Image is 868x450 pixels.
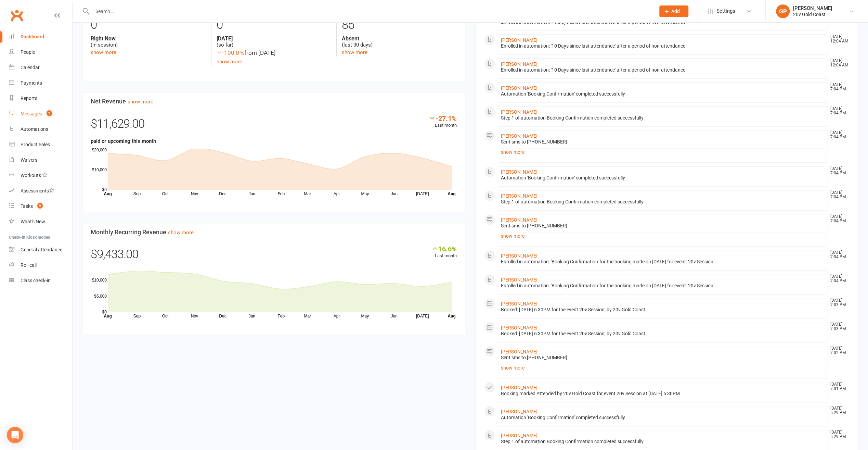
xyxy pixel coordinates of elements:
[501,391,825,397] div: Booking marked Attended by 20v Gold Coast for event 20v Session at [DATE] 6:30PM
[21,203,33,209] div: Tasks
[217,15,332,35] div: 0
[9,29,72,45] a: Dashboard
[217,48,332,58] div: from [DATE]
[827,130,850,139] time: [DATE] 7:04 PM
[37,203,43,209] span: 9
[501,43,825,49] div: Enrolled in automation: '10 Days since last attendance' after a period of non-attendance
[217,35,332,48] div: (so far)
[7,427,23,443] div: Open Intercom Messenger
[501,85,537,91] a: [PERSON_NAME]
[501,363,825,373] a: show more
[827,35,850,43] time: [DATE] 12:04 AM
[501,223,567,228] span: Sent sms to [PHONE_NUMBER]
[501,433,537,438] a: [PERSON_NAME]
[21,65,40,70] div: Calendar
[501,217,537,223] a: [PERSON_NAME]
[776,4,790,18] div: GP
[501,331,825,337] div: Booked: [DATE] 6:30PM for the event 20v Session, by 20v Gold Coast
[9,183,72,199] a: Assessments
[793,11,832,17] div: 20v Gold Coast
[716,3,735,19] span: Settings
[501,147,825,157] a: show more
[9,214,72,229] a: What's New
[501,409,537,414] a: [PERSON_NAME]
[21,111,42,116] div: Messages
[827,430,850,439] time: [DATE] 5:29 PM
[431,245,457,260] div: Last month
[501,133,537,139] a: [PERSON_NAME]
[501,349,537,354] a: [PERSON_NAME]
[671,9,680,14] span: Add
[827,214,850,223] time: [DATE] 7:04 PM
[9,45,72,60] a: People
[21,262,37,268] div: Roll call
[21,34,44,39] div: Dashboard
[9,106,72,122] a: Messages 3
[21,219,45,224] div: What's New
[21,142,50,147] div: Product Sales
[501,301,537,307] a: [PERSON_NAME]
[91,49,116,55] a: show more
[128,99,153,105] a: show more
[501,115,825,121] div: Step 1 of automation Booking Confirmation completed successfully
[501,139,567,145] span: Sent sms to [PHONE_NUMBER]
[21,188,54,193] div: Assessments
[429,114,457,122] div: -27.1%
[827,107,850,115] time: [DATE] 7:04 PM
[827,298,850,307] time: [DATE] 7:03 PM
[9,75,72,91] a: Payments
[501,61,537,67] a: [PERSON_NAME]
[9,122,72,137] a: Automations
[827,382,850,391] time: [DATE] 7:01 PM
[21,173,41,178] div: Workouts
[21,278,51,283] div: Class check-in
[827,166,850,175] time: [DATE] 7:04 PM
[501,169,537,175] a: [PERSON_NAME]
[91,98,457,105] h3: Net Revenue
[827,59,850,67] time: [DATE] 12:04 AM
[9,242,72,258] a: General attendance kiosk mode
[47,110,52,116] span: 3
[827,346,850,355] time: [DATE] 7:02 PM
[9,168,72,183] a: Workouts
[9,152,72,168] a: Waivers
[91,245,457,267] div: $9,433.00
[793,5,832,11] div: [PERSON_NAME]
[501,355,567,360] span: Sent sms to [PHONE_NUMBER]
[9,199,72,214] a: Tasks 9
[90,7,650,16] input: Search...
[501,259,825,265] div: Enrolled in automation: 'Booking Confirmation' for the booking made on [DATE] for event: 20v Session
[21,80,42,86] div: Payments
[501,109,537,115] a: [PERSON_NAME]
[91,229,457,236] h3: Monthly Recurring Revenue
[827,406,850,415] time: [DATE] 5:29 PM
[91,15,206,35] div: 0
[827,83,850,91] time: [DATE] 7:04 PM
[501,91,825,97] div: Automation 'Booking Confirmation' completed successfully
[827,274,850,283] time: [DATE] 7:04 PM
[9,273,72,288] a: Class kiosk mode
[501,439,825,445] div: Step 1 of automation Booking Confirmation completed successfully
[429,114,457,129] div: Last month
[501,253,537,259] a: [PERSON_NAME]
[827,250,850,259] time: [DATE] 7:04 PM
[501,231,825,241] a: show more
[21,49,35,55] div: People
[217,35,332,42] strong: [DATE]
[9,137,72,152] a: Product Sales
[501,385,537,390] a: [PERSON_NAME]
[501,283,825,289] div: Enrolled in automation: 'Booking Confirmation' for the booking made on [DATE] for event: 20v Session
[217,59,242,65] a: show more
[217,49,244,56] span: -100.0 %
[21,247,62,252] div: General attendance
[501,325,537,330] a: [PERSON_NAME]
[501,307,825,313] div: Booked: [DATE] 6:30PM for the event 20v Session, by 20v Gold Coast
[827,322,850,331] time: [DATE] 7:03 PM
[9,91,72,106] a: Reports
[501,67,825,73] div: Enrolled in automation: '10 Days since last attendance' after a period of non-attendance
[342,35,457,42] strong: Absent
[342,15,457,35] div: 85
[21,126,48,132] div: Automations
[342,49,367,55] a: show more
[91,35,206,42] strong: Right Now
